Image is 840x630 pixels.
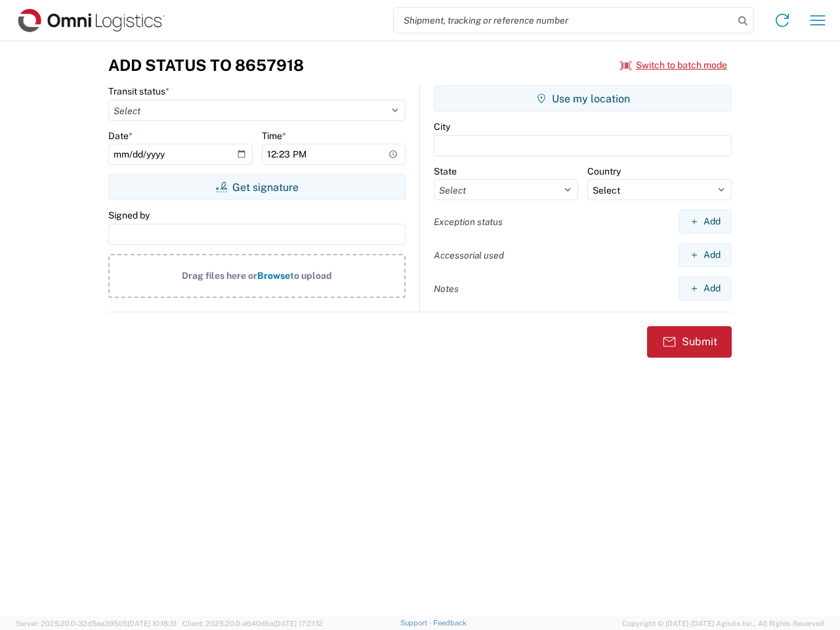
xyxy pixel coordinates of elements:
[434,85,732,112] button: Use my location
[434,165,457,177] label: State
[394,8,734,33] input: Shipment, tracking or reference number
[434,283,459,295] label: Notes
[434,121,450,133] label: City
[108,130,133,142] label: Date
[108,56,304,75] h3: Add Status to 8657918
[108,85,169,97] label: Transit status
[257,270,290,281] span: Browse
[290,270,332,281] span: to upload
[108,209,150,221] label: Signed by
[16,619,177,627] span: Server: 2025.20.0-32d5ea39505
[182,270,257,281] span: Drag files here or
[127,619,177,627] span: [DATE] 10:18:31
[679,243,732,267] button: Add
[587,165,621,177] label: Country
[434,249,504,261] label: Accessorial used
[434,216,503,228] label: Exception status
[679,276,732,301] button: Add
[620,54,727,76] button: Switch to batch mode
[679,209,732,234] button: Add
[400,619,433,627] a: Support
[647,326,732,358] button: Submit
[182,619,323,627] span: Client: 2025.20.0-e640dba
[433,619,467,627] a: Feedback
[622,618,824,629] span: Copyright © [DATE]-[DATE] Agistix Inc., All Rights Reserved
[262,130,286,142] label: Time
[108,174,406,200] button: Get signature
[274,619,323,627] span: [DATE] 17:21:12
